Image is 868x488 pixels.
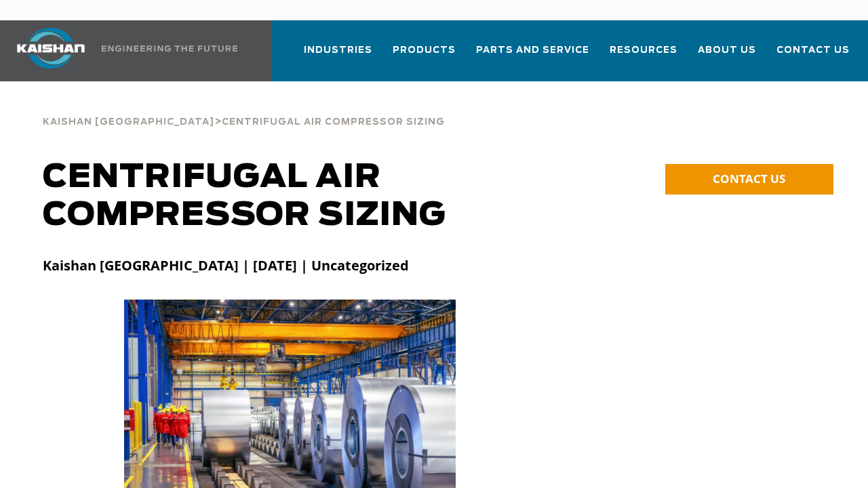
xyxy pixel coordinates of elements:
span: CONTACT US [713,171,785,186]
span: Centrifugal Air Compressor Sizing [222,118,445,127]
a: Industries [304,33,372,79]
a: Contact Us [776,33,850,79]
a: Parts and Service [476,33,589,79]
div: > [43,102,445,133]
a: Kaishan [GEOGRAPHIC_DATA] [43,115,214,127]
strong: Kaishan [GEOGRAPHIC_DATA] | [DATE] | Uncategorized [43,256,409,274]
a: Products [393,33,456,79]
span: Contact Us [776,43,850,58]
span: About Us [698,43,756,58]
span: Industries [304,43,372,58]
h1: Centrifugal Air Compressor Sizing [43,159,625,235]
a: CONTACT US [665,164,833,195]
img: Engineering the future [102,45,237,52]
span: Kaishan [GEOGRAPHIC_DATA] [43,118,214,127]
span: Products [393,43,456,58]
a: Resources [610,33,677,79]
a: Centrifugal Air Compressor Sizing [222,115,445,127]
span: Parts and Service [476,43,589,58]
a: About Us [698,33,756,79]
span: Resources [610,43,677,58]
